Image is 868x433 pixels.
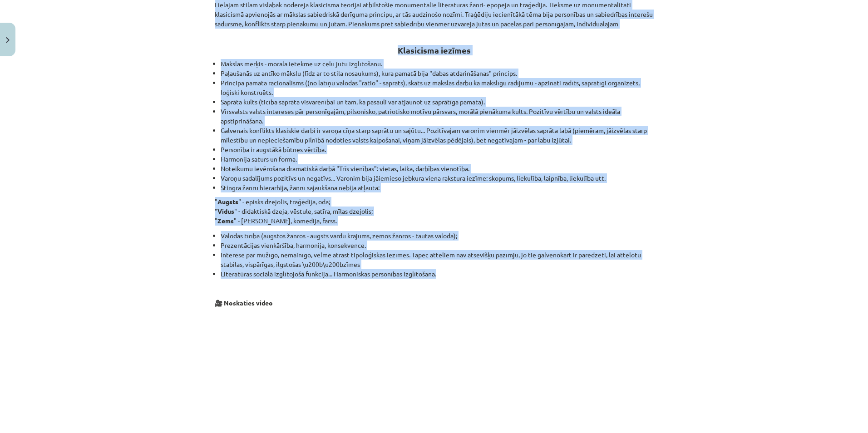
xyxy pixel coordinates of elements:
[221,231,653,241] li: Valodas tīrība (augstos žanros - augsts vārdu krājums, zemos žanros - tautas valoda);
[6,37,10,43] img: icon-close-lesson-0947bae3869378f0d4975bcd49f059093ad1ed9edebbc8119c70593378902aed.svg
[215,197,653,226] p: " " - episks dzejolis, traģēdija, oda; " " - didaktiskā dzeja, vēstule, satīra, mīlas dzejolis; "...
[221,107,653,126] li: Virsvalsts valsts intereses pār personīgajām, pilsonisko, patriotisko motīvu pārsvars, morālā pie...
[217,216,234,225] strong: Zems
[398,45,471,55] strong: Klasicisma iezīmes
[221,69,653,78] li: Paļaušanās uz antīko mākslu (līdz ar to stila nosaukums), kura pamatā bija "dabas atdarināšanas" ...
[221,126,653,145] li: Galvenais konflikts klasiskie darbi ir varoņa cīņa starp saprātu un sajūtu... Pozitīvajam varonim...
[217,197,238,206] strong: Augsts
[221,154,653,164] li: Harmonija saturs un forma.
[221,164,653,173] li: Noteikumu ievērošana dramatiskā darbā "Trīs vienības": vietas, laika, darbības vienotība.
[215,299,273,307] strong: 🎥 Noskaties video
[217,207,234,215] strong: Vidus
[221,59,653,69] li: Mākslas mērķis - morālā ietekme uz cēlu jūtu izglītošanu.
[221,241,653,250] li: Prezentācijas vienkāršība, harmonija, konsekvence.
[221,97,653,107] li: Saprāta kults (ticība saprāta visvarenībai un tam, ka pasauli var atjaunot uz saprātīga pamata).
[221,183,653,192] li: Stingra žanru hierarhija, žanru sajaukšana nebija atļauta:
[221,269,653,279] li: Literatūras sociālā izglītojošā funkcija... Harmoniskas personības izglītošana.
[221,145,653,154] li: Personība ir augstākā būtnes vērtība.
[221,78,653,97] li: Principa pamatā racionālisms ((no latīņu valodas "ratio" - saprāts), skats uz mākslas darbu kā mā...
[221,250,653,269] li: Interese par mūžīgo, nemainīgo, vēlme atrast tipoloģiskas iezīmes. Tāpēc attēliem nav atsevišķu p...
[221,173,653,183] li: Varoņu sadalījums pozitīvs un negatīvs... Varonim bija jāiemieso jebkura viena rakstura iezīme: s...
